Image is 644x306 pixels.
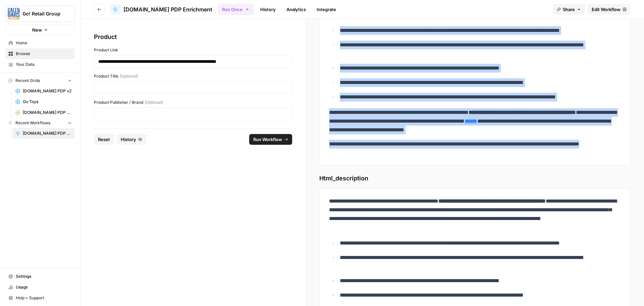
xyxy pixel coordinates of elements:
span: Recent Grids [15,78,40,84]
button: New [5,25,75,35]
span: [DOMAIN_NAME] PDP Enrichment [123,5,212,13]
span: Recent Workflows [15,120,50,126]
span: Browse [16,51,72,57]
label: Product Publisher / Brand [94,99,292,105]
span: Home [16,40,72,46]
span: History [121,136,136,143]
button: Recent Workflows [5,118,75,128]
span: Your Data [16,61,72,68]
a: Home [5,38,75,48]
a: Settings [5,271,75,282]
span: [DOMAIN_NAME] PDP Enrichment [23,130,72,136]
a: [DOMAIN_NAME] PDP v2 [12,86,75,96]
button: History [117,134,146,145]
span: (Optional) [120,73,138,79]
span: Usage [16,284,72,290]
a: Edit Workflow [588,4,631,15]
span: Edit Workflow [592,6,621,13]
button: Run Workflow [249,134,292,145]
button: Run Once [218,4,254,15]
label: Product Link [94,47,292,53]
span: Share [563,6,575,13]
button: Help + Support [5,293,75,303]
span: Help + Support [16,295,72,301]
label: Product Title [94,73,292,79]
a: Your Data [5,59,75,70]
span: Reset [98,136,110,143]
div: Product [94,32,292,42]
span: [DOMAIN_NAME] PDP v2 [23,88,72,94]
a: [DOMAIN_NAME] PDP Enrichment [110,4,212,15]
a: [DOMAIN_NAME] PDP Enrichment Grid [12,107,75,118]
span: Go Toys [23,99,72,105]
span: Go! Retail Group [22,10,63,17]
button: Reset [94,134,114,145]
span: New [32,27,42,33]
a: Go Toys [12,96,75,107]
a: Browse [5,48,75,59]
span: Run Workflow [253,136,282,143]
a: History [256,4,280,15]
a: Analytics [282,4,310,15]
button: Workspace: Go! Retail Group [5,5,75,22]
a: Usage [5,282,75,293]
button: Recent Grids [5,76,75,86]
img: Go! Retail Group Logo [8,8,20,20]
span: Settings [16,273,72,279]
a: Integrate [313,4,340,15]
a: [DOMAIN_NAME] PDP Enrichment [12,128,75,139]
span: (Optional) [145,99,163,105]
span: [DOMAIN_NAME] PDP Enrichment Grid [23,110,72,116]
button: Share [553,4,585,15]
span: Html_description [319,174,631,183]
